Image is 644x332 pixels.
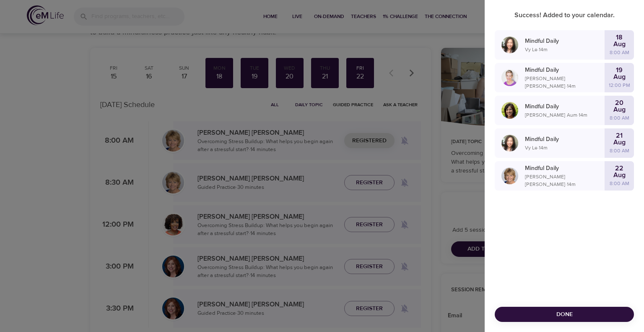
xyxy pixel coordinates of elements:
p: 18 [616,34,623,41]
p: 8:00 AM [610,180,629,187]
p: Aug [613,73,626,80]
p: Aug [613,106,626,113]
img: Alisha%20Aum%208-9-21.jpg [501,102,518,119]
p: Aug [613,41,626,47]
p: Mindful Daily [525,37,605,46]
span: Done [501,309,627,320]
p: 8:00 AM [610,49,629,56]
img: kellyb.jpg [501,69,518,86]
p: Mindful Daily [525,66,605,75]
p: 20 [615,99,623,106]
p: 8:00 AM [610,114,629,122]
p: [PERSON_NAME] [PERSON_NAME] · 14 m [525,75,605,90]
p: Mindful Daily [525,135,605,144]
img: vy-profile-good-3.jpg [501,37,518,53]
p: 12:00 PM [609,81,630,89]
p: [PERSON_NAME] [PERSON_NAME] · 14 m [525,173,605,188]
p: 22 [615,165,623,172]
p: Vy Le · 14 m [525,46,605,53]
p: Aug [613,172,626,178]
p: [PERSON_NAME] Aum · 14 m [525,111,605,119]
p: 8:00 AM [610,147,629,154]
img: vy-profile-good-3.jpg [501,135,518,152]
p: Aug [613,139,626,146]
p: Mindful Daily [525,102,605,111]
p: Success! Added to your calendar. [495,10,634,20]
img: Lisa_Wickham-min.jpg [501,167,518,184]
p: Mindful Daily [525,164,605,173]
button: Done [495,307,634,322]
p: Vy Le · 14 m [525,144,605,152]
p: 21 [616,132,623,139]
p: 19 [616,67,623,73]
